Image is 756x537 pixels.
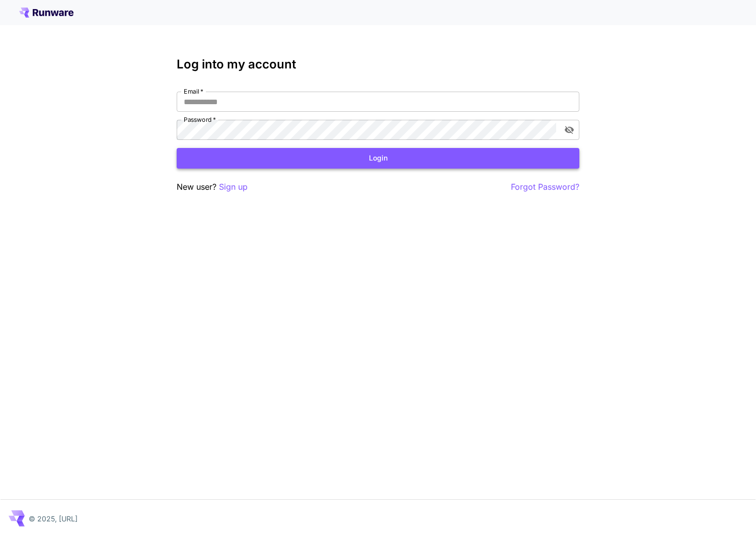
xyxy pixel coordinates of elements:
[511,181,579,193] button: Forgot Password?
[219,181,248,193] button: Sign up
[560,121,578,139] button: toggle password visibility
[29,513,78,524] p: © 2025, [URL]
[177,181,248,193] p: New user?
[184,115,216,124] label: Password
[177,57,579,71] h3: Log into my account
[184,87,203,96] label: Email
[177,148,579,169] button: Login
